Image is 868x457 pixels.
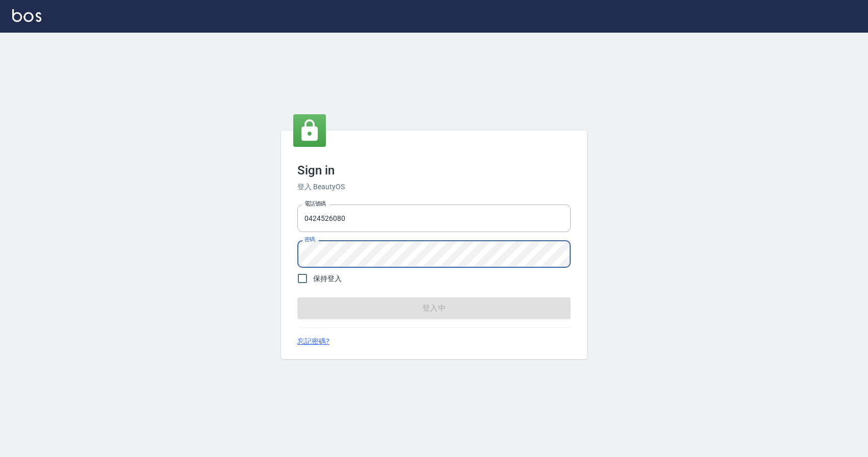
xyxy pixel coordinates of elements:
[297,336,329,347] a: 忘記密碼?
[12,9,41,22] img: Logo
[297,182,571,192] h6: 登入 BeautyOS
[297,163,571,177] h3: Sign in
[313,273,342,284] span: 保持登入
[304,236,315,243] label: 密碼
[304,200,326,208] label: 電話號碼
